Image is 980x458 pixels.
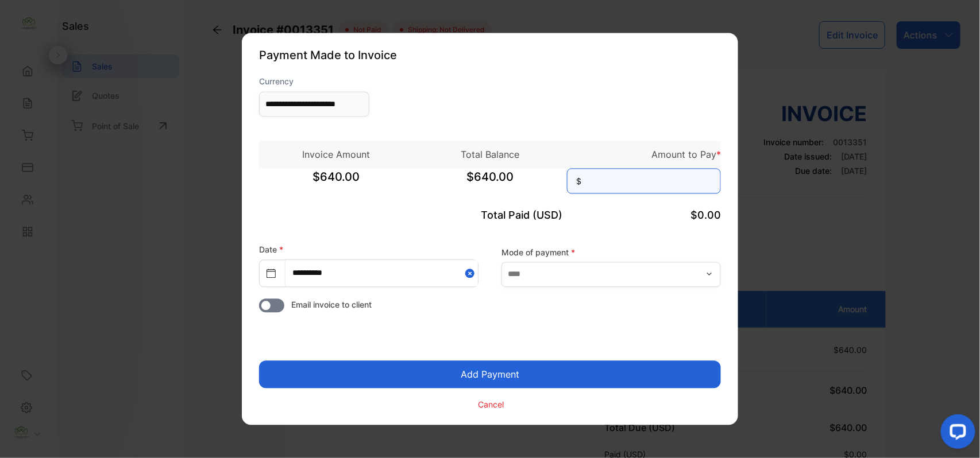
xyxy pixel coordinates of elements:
[690,209,721,222] span: $0.00
[501,246,721,258] label: Mode of payment
[479,398,504,410] p: Cancel
[413,169,567,197] span: $640.00
[932,410,980,458] iframe: LiveChat chat widget
[413,148,567,162] p: Total Balance
[259,47,721,64] p: Payment Made to Invoice
[259,245,283,255] label: Date
[465,261,478,286] button: Close
[259,148,413,162] p: Invoice Amount
[567,148,721,162] p: Amount to Pay
[413,208,567,223] p: Total Paid (USD)
[576,176,581,188] span: $
[259,76,369,88] label: Currency
[259,169,413,197] span: $640.00
[291,299,372,311] span: Email invoice to client
[259,361,721,389] button: Add Payment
